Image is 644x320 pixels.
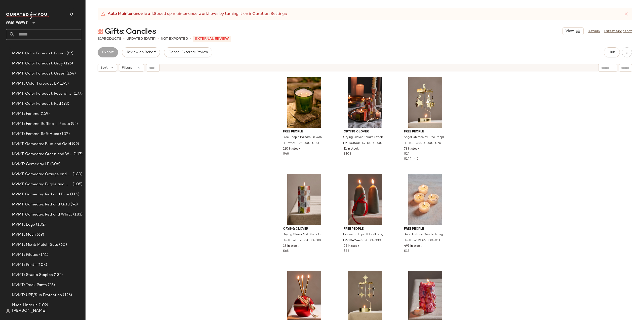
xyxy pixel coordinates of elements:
span: 81 [98,37,102,41]
span: MVMT Gameday: Red and Gold [12,202,70,207]
span: 73 in stock [404,147,419,151]
span: $36 [344,249,349,254]
span: Sort [100,65,108,70]
span: (105) [72,182,83,187]
span: MVMT Color Forecast: Pops of Pink [12,91,73,97]
span: (132) [53,272,63,278]
span: 495 in stock [404,244,422,248]
span: MVMT Color Forecast: Green [12,71,65,77]
span: MVMT Gameday: Red and White/Red and Black [12,212,72,218]
span: MVMT Gameday: Red and Blue [12,192,69,197]
span: (103) [36,262,47,268]
span: FP-103411989-000-011 [404,238,440,243]
span: Beeswax Dipped Candles by Free People in Green [343,232,386,237]
span: $18 [404,249,409,254]
span: $48 [283,152,289,156]
span: • [123,36,125,42]
span: MVMT Color Forecast: Red [12,101,61,107]
span: MVMT: Gameday LP [12,161,49,167]
span: 25 in stock [344,244,359,248]
span: Free People [404,227,447,231]
span: FP-103198370-000-070 [404,141,441,146]
span: MVMT: Femme Ruffles + Pleats [12,121,70,127]
span: MVMT: Logo [12,222,35,228]
button: Hub [604,47,620,57]
span: (92) [70,121,78,127]
span: Review on Behalf [126,50,155,54]
span: (306) [49,161,60,167]
span: (69) [36,232,44,238]
img: 103408142_000_0 [340,77,390,128]
span: 18 in stock [283,244,299,248]
span: Free People [283,130,326,134]
span: MVMT Color Forecast: Gray [12,61,63,66]
span: • [412,157,417,161]
span: FP-103408142-000-000 [343,141,382,146]
span: MVMT: Track Pants [12,282,47,288]
span: (102) [38,302,48,308]
span: (93) [61,101,69,107]
span: Crying Clover [283,227,326,231]
span: • [190,36,191,42]
img: svg%3e [6,309,10,313]
span: MVMT: Prints [12,262,36,268]
img: 103411989_011_b [400,174,451,225]
span: Crying Clover [344,130,386,134]
span: $24 [404,152,410,156]
span: Crying Clover Square Stack Candle at Free People in [GEOGRAPHIC_DATA] [343,135,386,140]
img: 104274618_030_b [340,174,390,225]
span: (177) [73,91,83,97]
span: Cancel External Review [168,50,208,54]
span: $144 [404,157,412,161]
span: 110 in stock [283,147,300,151]
span: (26) [47,282,55,288]
span: Crying Clover Mid Stack Candle at Free People in [GEOGRAPHIC_DATA] [283,232,325,237]
span: (141) [38,252,49,258]
span: FP-103408209-000-000 [283,238,323,243]
span: Free People [6,17,28,26]
span: View [565,29,574,33]
span: (164) [65,71,76,77]
span: MVMT Gameday: Purple and White [12,182,72,187]
span: Nude Lingerie [12,302,38,308]
div: Products [98,36,121,42]
p: Not Exported [161,36,188,42]
span: 6 [417,157,418,161]
span: Hub [608,50,615,54]
span: (183) [72,212,83,218]
a: Curation Settings [252,11,287,17]
p: updated [DATE] [127,36,155,42]
span: MVMT: Pilates [12,252,38,258]
img: 79560892_000_e [279,77,330,128]
strong: Auto Maintenance is off. [108,11,154,17]
span: (195) [59,81,69,87]
span: (102) [35,222,46,228]
a: Details [588,29,600,34]
span: 11 in stock [344,147,359,151]
img: 103408209_000_0 [279,174,330,225]
span: MVMT: Femme [12,111,40,117]
span: • [157,36,159,42]
span: (102) [59,131,70,137]
span: Filters [122,65,132,70]
span: FP-104274618-000-030 [343,238,381,243]
img: svg%3e [98,29,103,34]
span: Free People Balsam Fir Candle at Free People [283,135,325,140]
span: MVMT Gameday: Blue and Gold [12,141,71,147]
button: Cancel External Review [164,47,212,57]
span: Angel Chimes by Free People in Gold [404,135,446,140]
span: (60) [58,242,67,248]
span: (87) [66,51,74,56]
a: Latest Snapshot [604,29,632,34]
span: (126) [62,292,72,298]
span: (126) [63,61,73,66]
span: FP-79560892-000-000 [283,141,319,146]
span: MVMT Gameday: Orange and Blue [12,171,72,177]
img: 103198370_070_b [400,77,451,128]
span: $108 [344,152,351,156]
span: (117) [73,151,83,157]
span: (159) [40,111,50,117]
span: [PERSON_NAME] [12,308,47,314]
span: MVMT Gameday: Green and White [12,151,73,157]
span: Free People [404,130,447,134]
